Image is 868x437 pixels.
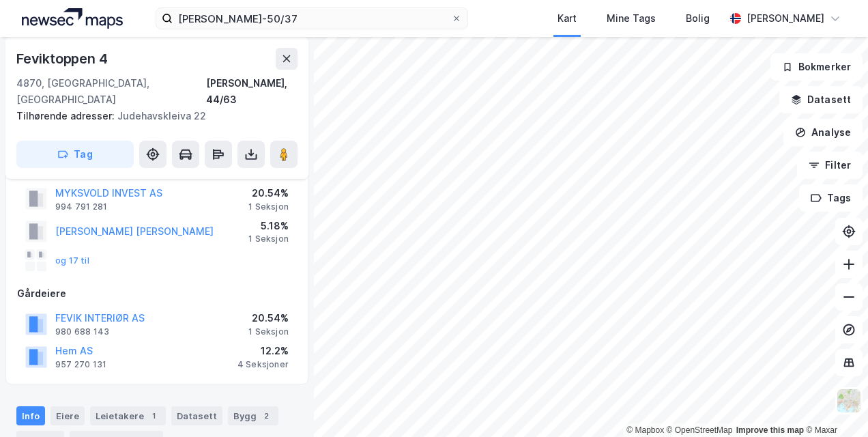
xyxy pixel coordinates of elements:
[16,141,134,168] button: Tag
[55,326,109,337] div: 980 688 143
[16,48,110,70] div: Feviktoppen 4
[22,8,123,29] img: logo.a4113a55bc3d86da70a041830d287a7e.svg
[248,326,289,337] div: 1 Seksjon
[686,10,710,27] div: Bolig
[747,10,824,27] div: [PERSON_NAME]
[607,10,656,27] div: Mine Tags
[799,184,863,212] button: Tags
[558,10,577,27] div: Kart
[237,343,289,359] div: 12.2%
[736,425,804,435] a: Improve this map
[248,310,289,326] div: 20.54%
[55,359,106,370] div: 957 270 131
[147,409,160,423] div: 1
[237,359,289,370] div: 4 Seksjoner
[797,152,863,179] button: Filter
[55,201,107,212] div: 994 791 281
[90,406,166,425] div: Leietakere
[783,119,863,146] button: Analyse
[16,406,45,425] div: Info
[248,201,289,212] div: 1 Seksjon
[206,75,298,108] div: [PERSON_NAME], 44/63
[248,218,289,234] div: 5.18%
[171,406,222,425] div: Datasett
[626,425,664,435] a: Mapbox
[259,409,273,423] div: 2
[779,86,863,113] button: Datasett
[16,108,287,124] div: Judehavskleiva 22
[248,234,289,244] div: 1 Seksjon
[16,110,117,122] span: Tilhørende adresser:
[17,285,297,302] div: Gårdeiere
[50,406,85,425] div: Eiere
[800,371,868,437] div: Kontrollprogram for chat
[770,53,863,81] button: Bokmerker
[173,8,450,29] input: Søk på adresse, matrikkel, gårdeiere, leietakere eller personer
[16,75,206,108] div: 4870, [GEOGRAPHIC_DATA], [GEOGRAPHIC_DATA]
[248,185,289,201] div: 20.54%
[667,425,733,435] a: OpenStreetMap
[800,371,868,437] iframe: Chat Widget
[228,406,278,425] div: Bygg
